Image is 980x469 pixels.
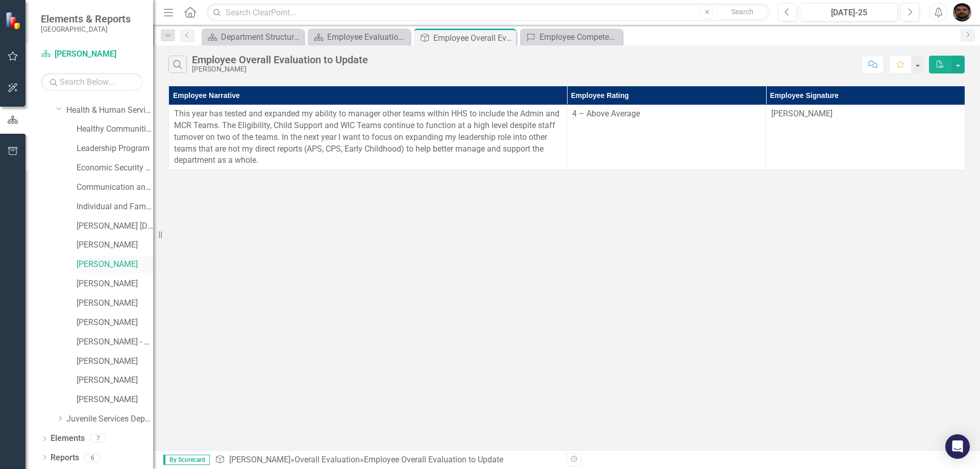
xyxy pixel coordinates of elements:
[523,31,620,43] a: Employee Competencies to Update
[731,8,753,16] span: Search
[77,239,153,251] a: [PERSON_NAME]
[229,455,290,464] a: [PERSON_NAME]
[41,13,131,25] span: Elements & Reports
[295,455,360,464] a: Overall Evaluation
[77,259,153,270] a: [PERSON_NAME]
[77,124,153,135] a: Healthy Communities Program
[163,455,210,465] span: By Scorecard
[77,375,153,386] a: [PERSON_NAME]
[953,3,971,21] img: Brad Wheaton
[77,278,153,290] a: [PERSON_NAME]
[41,73,143,91] input: Search Below...
[66,105,153,116] a: Health & Human Services Department
[766,105,965,170] td: Double-Click to Edit
[51,452,79,464] a: Reports
[310,31,407,43] a: Employee Evaluation Navigation
[5,12,23,30] img: ClearPoint Strategy
[77,143,153,155] a: Leadership Program
[41,48,143,60] a: [PERSON_NAME]
[51,433,85,445] a: Elements
[567,105,766,170] td: Double-Click to Edit
[771,108,960,120] p: [PERSON_NAME]
[803,7,894,19] div: [DATE]-25
[945,434,970,459] div: Open Intercom Messenger
[215,454,559,466] div: » »
[77,336,153,348] a: [PERSON_NAME] - WIC
[77,356,153,367] a: [PERSON_NAME]
[77,182,153,193] a: Communication and Coordination Program
[77,220,153,232] a: [PERSON_NAME] [DATE]
[192,65,368,73] div: [PERSON_NAME]
[204,31,301,43] a: Department Structure & Strategic Results
[207,4,770,21] input: Search ClearPoint...
[77,162,153,174] a: Economic Security Program
[364,455,503,464] div: Employee Overall Evaluation to Update
[221,31,301,43] div: Department Structure & Strategic Results
[77,201,153,213] a: Individual and Family Health Program
[327,31,407,43] div: Employee Evaluation Navigation
[77,298,153,309] a: [PERSON_NAME]
[800,3,898,21] button: [DATE]-25
[174,108,561,166] p: This year has tested and expanded my ability to manager other teams within HHS to include the Adm...
[433,32,513,44] div: Employee Overall Evaluation to Update
[192,54,368,65] div: Employee Overall Evaluation to Update
[77,317,153,329] a: [PERSON_NAME]
[41,25,131,33] small: [GEOGRAPHIC_DATA]
[90,434,106,443] div: 7
[169,105,567,170] td: Double-Click to Edit
[66,413,153,425] a: Juvenile Services Department
[84,453,101,462] div: 6
[717,5,768,19] button: Search
[572,109,640,118] span: 4 – Above Average
[77,394,153,406] a: [PERSON_NAME]
[540,31,620,43] div: Employee Competencies to Update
